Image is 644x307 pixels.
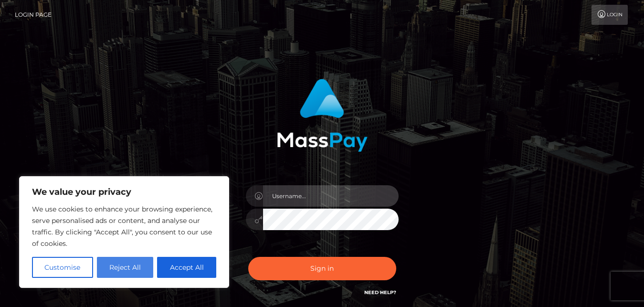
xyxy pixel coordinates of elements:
div: We value your privacy [19,176,229,288]
button: Reject All [97,257,154,278]
button: Sign in [248,257,396,280]
input: Username... [263,185,399,207]
a: Login Page [15,5,52,25]
p: We value your privacy [32,186,216,198]
button: Accept All [157,257,216,278]
a: Need Help? [364,289,396,296]
p: We use cookies to enhance your browsing experience, serve personalised ads or content, and analys... [32,203,216,249]
img: MassPay Login [277,79,368,152]
button: Customise [32,257,93,278]
a: Login [591,5,628,25]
